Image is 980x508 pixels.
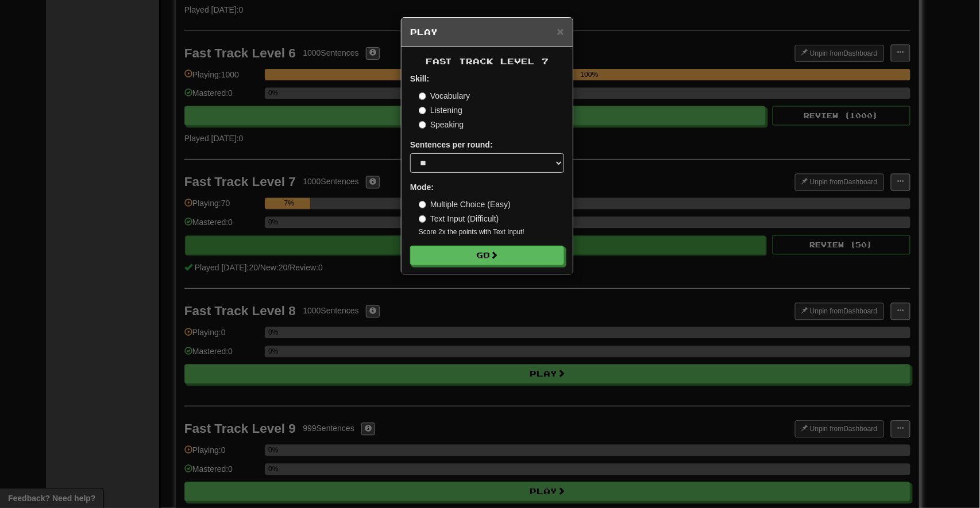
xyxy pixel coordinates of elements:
h5: Play [410,26,564,38]
label: Sentences per round: [410,139,493,150]
strong: Skill: [410,74,429,83]
input: Text Input (Difficult) [419,215,426,223]
small: Score 2x the points with Text Input ! [419,227,564,237]
label: Multiple Choice (Easy) [419,199,511,210]
input: Speaking [419,121,426,129]
label: Speaking [419,119,464,130]
label: Vocabulary [419,90,470,102]
button: Close [557,25,564,37]
input: Multiple Choice (Easy) [419,201,426,208]
input: Listening [419,107,426,114]
span: × [557,25,564,38]
button: Go [410,246,564,265]
strong: Mode: [410,183,434,192]
label: Listening [419,104,462,116]
label: Text Input (Difficult) [419,213,499,224]
input: Vocabulary [419,92,426,100]
span: Fast Track Level 7 [426,56,549,66]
